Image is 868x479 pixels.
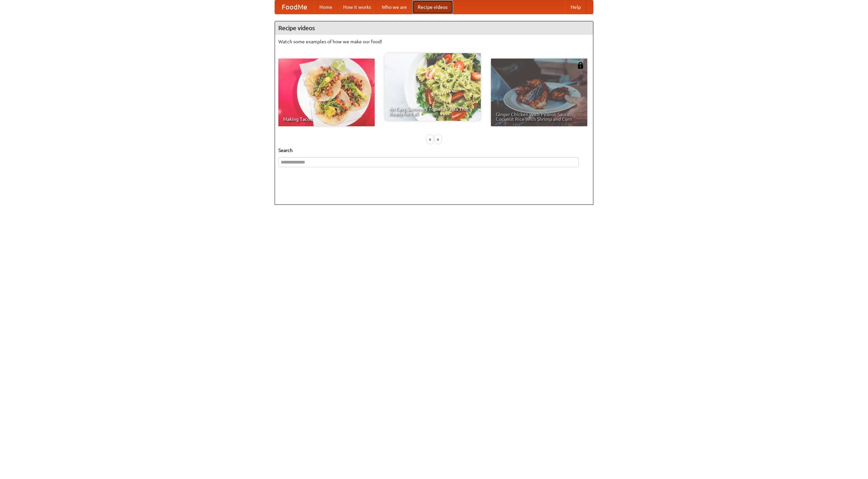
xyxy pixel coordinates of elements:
span: Making Tacos [283,117,370,122]
h4: Recipe videos [275,21,593,35]
div: « [427,135,433,144]
a: Who we are [376,0,412,14]
a: Home [314,0,338,14]
a: Making Tacos [278,59,375,126]
h5: Search [278,147,590,154]
a: An Easy, Summery Tomato Pasta That's Ready for Fall [384,53,481,121]
a: FoodMe [275,0,314,14]
p: Watch some examples of how we make our food! [278,38,590,45]
img: 483408.png [577,62,584,69]
a: Recipe videos [412,0,453,14]
a: How it works [338,0,376,14]
div: » [435,135,441,144]
a: Help [565,0,586,14]
span: An Easy, Summery Tomato Pasta That's Ready for Fall [389,107,476,116]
